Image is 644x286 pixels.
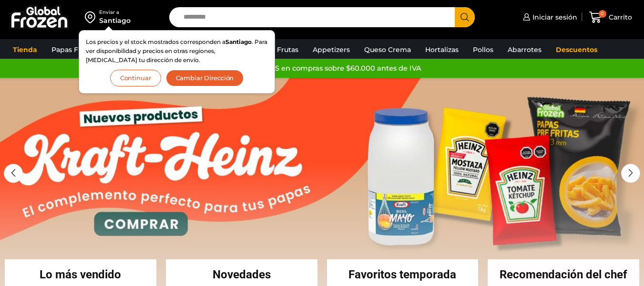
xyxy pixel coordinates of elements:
span: Carrito [606,12,632,22]
span: Iniciar sesión [530,12,577,22]
div: Santiago [99,16,131,25]
h2: Recomendación del chef [488,269,639,280]
button: Search button [455,7,475,27]
a: Queso Crema [359,41,416,59]
h2: Novedades [166,269,317,280]
a: Abarrotes [503,41,546,59]
a: Tienda [8,41,42,59]
h2: Lo más vendido [5,269,156,280]
a: Iniciar sesión [521,8,577,27]
a: Hortalizas [420,41,463,59]
img: address-field-icon.svg [85,9,99,25]
a: Papas Fritas [47,41,98,59]
a: Descuentos [551,41,602,59]
h2: Favoritos temporada [327,269,479,280]
a: Appetizers [308,41,355,59]
span: 0 [599,10,606,18]
p: Los precios y el stock mostrados corresponden a . Para ver disponibilidad y precios en otras regi... [86,37,268,65]
div: Enviar a [99,9,131,16]
a: 0 Carrito [587,6,634,29]
a: Pollos [468,41,498,59]
strong: Santiago [225,38,252,45]
div: Previous slide [4,164,23,183]
button: Continuar [110,70,161,86]
button: Cambiar Dirección [166,70,244,86]
div: Next slide [621,164,640,183]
